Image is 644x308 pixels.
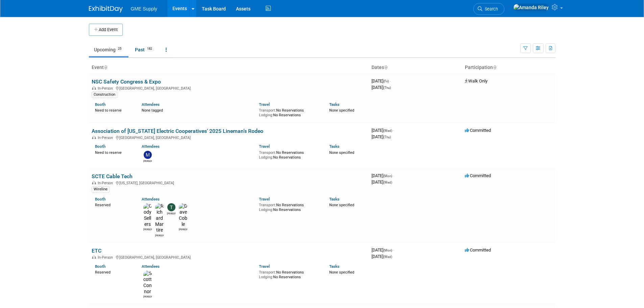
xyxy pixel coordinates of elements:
[179,203,187,227] img: Dave Coble
[98,255,115,260] span: In-Person
[98,86,115,91] span: In-Person
[130,43,159,56] a: Past182
[329,264,339,269] a: Tasks
[259,208,273,212] span: Lodging:
[95,149,132,155] div: Need to reserve
[179,227,187,231] div: Dave Coble
[329,102,339,107] a: Tasks
[259,108,276,113] span: Transport:
[92,254,366,260] div: [GEOGRAPHIC_DATA], [GEOGRAPHIC_DATA]
[142,197,160,202] a: Attendees
[104,65,107,70] a: Sort by Event Name
[143,159,152,163] div: Mitch Gosney
[95,269,132,275] div: Reserved
[259,264,270,269] a: Travel
[98,136,115,140] span: In-Person
[329,108,354,113] span: None specified
[95,202,132,208] div: Reserved
[131,6,158,11] span: GME Supply
[390,78,391,84] span: -
[393,128,394,133] span: -
[143,270,152,294] img: Scott Connor
[259,113,273,117] span: Lodging:
[259,107,319,117] div: No Reservations No Reservations
[372,180,392,185] span: [DATE]
[98,181,115,185] span: In-Person
[89,24,123,36] button: Add Event
[372,173,394,178] span: [DATE]
[142,107,254,113] div: None tagged
[89,43,128,56] a: Upcoming25
[95,144,105,149] a: Booth
[259,102,270,107] a: Travel
[372,85,391,90] span: [DATE]
[92,186,110,192] div: Wireline
[92,180,366,185] div: [US_STATE], [GEOGRAPHIC_DATA]
[383,86,391,90] span: (Thu)
[95,197,105,202] a: Booth
[393,173,394,178] span: -
[372,247,394,253] span: [DATE]
[372,134,391,139] span: [DATE]
[329,203,354,207] span: None specified
[95,102,105,107] a: Booth
[259,270,276,275] span: Transport:
[142,264,160,269] a: Attendees
[259,275,273,279] span: Lodging:
[372,128,394,133] span: [DATE]
[92,135,366,140] div: [GEOGRAPHIC_DATA], [GEOGRAPHIC_DATA]
[465,173,491,178] span: Committed
[95,264,105,269] a: Booth
[369,62,462,73] th: Dates
[383,174,392,178] span: (Mon)
[92,78,161,85] a: NSC Safety Congress & Expo
[89,6,123,13] img: ExhibitDay
[144,151,152,159] img: Mitch Gosney
[95,107,132,113] div: Need to reserve
[259,203,276,207] span: Transport:
[259,197,270,202] a: Travel
[384,65,387,70] a: Sort by Start Date
[329,150,354,155] span: None specified
[383,181,392,184] span: (Wed)
[465,78,487,84] span: Walk Only
[465,128,491,133] span: Committed
[493,65,496,70] a: Sort by Participation Type
[383,129,392,133] span: (Wed)
[259,202,319,212] div: No Reservations No Reservations
[92,92,117,98] div: Construction
[167,211,175,215] div: Todd Licence
[393,247,394,253] span: -
[92,181,96,184] img: In-Person Event
[92,86,96,90] img: In-Person Event
[383,248,392,252] span: (Mon)
[383,135,391,139] span: (Thu)
[142,102,160,107] a: Attendees
[143,294,152,299] div: Scott Connor
[89,62,369,73] th: Event
[92,173,133,180] a: SCTE Cable Tech
[329,144,339,149] a: Tasks
[372,254,392,259] span: [DATE]
[259,150,276,155] span: Transport:
[155,233,164,237] div: Richard Martire
[462,62,555,73] th: Participation
[259,155,273,160] span: Lodging:
[142,144,160,149] a: Attendees
[92,247,101,254] a: ETC
[143,227,152,231] div: Cody Sellers
[92,136,96,139] img: In-Person Event
[259,144,270,149] a: Travel
[259,149,319,160] div: No Reservations No Reservations
[92,255,96,259] img: In-Person Event
[143,203,152,227] img: Cody Sellers
[383,79,389,83] span: (Fri)
[383,255,392,259] span: (Wed)
[145,46,154,51] span: 182
[372,78,391,84] span: [DATE]
[92,85,366,91] div: [GEOGRAPHIC_DATA], [GEOGRAPHIC_DATA]
[473,3,504,15] a: Search
[329,270,354,275] span: None specified
[482,6,498,11] span: Search
[329,197,339,202] a: Tasks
